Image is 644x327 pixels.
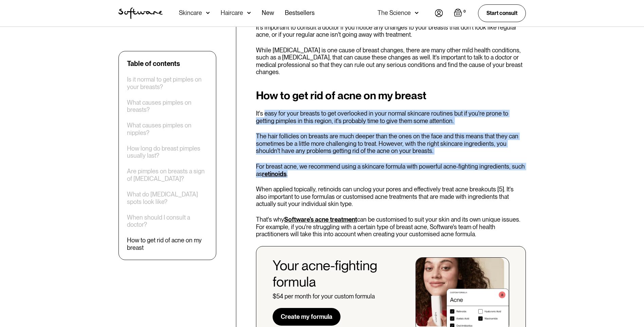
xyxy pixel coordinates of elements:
[256,24,526,38] p: It's important to consult a doctor if you notice any changes to your breasts that don't look like...
[415,10,419,16] img: arrow down
[221,10,243,16] div: Haircare
[127,145,208,159] a: How long do breast pimples usually last?
[256,133,526,155] p: The hair follicles on breasts are much deeper than the ones on the face and this means that they ...
[256,163,526,177] p: For breast acne, we recommend using a skincare formula with powerful acne-fighting ingredients, s...
[127,99,208,114] a: What causes pimples on breasts?
[247,10,251,16] img: arrow down
[454,8,467,18] a: Open empty cart
[179,10,202,16] div: Skincare
[206,10,210,16] img: arrow down
[273,293,375,300] div: $54 per month for your custom formula
[273,257,405,290] div: Your acne-fighting formula
[127,168,208,182] a: Are pimples on breasts a sign of [MEDICAL_DATA]?
[127,59,180,68] div: Table of contents
[127,76,208,90] a: Is it normal to get pimples on your breasts?
[378,10,411,16] div: The Science
[127,214,208,228] a: When should I consult a doctor?
[284,216,357,223] a: Software's acne treatment
[118,7,163,19] a: home
[118,7,163,19] img: Software Logo
[462,8,467,15] div: 0
[256,186,526,208] p: When applied topically, retinoids can unclog your pores and effectively treat acne breakouts [5]....
[127,237,208,251] a: How to get rid of acne on my breast
[256,89,526,102] h2: How to get rid of acne on my breast
[478,4,526,22] a: Start consult
[256,110,526,124] p: It's easy for your breasts to get overlooked in your normal skincare routines but if you're prone...
[262,170,287,177] a: retinoids
[273,308,341,326] a: Create my formula
[127,191,208,205] a: What do [MEDICAL_DATA] spots look like?
[127,122,208,136] a: What causes pimples on nipples?
[256,216,526,238] p: That's why can be customised to suit your skin and its own unique issues. For example, if you're ...
[256,47,526,76] p: While [MEDICAL_DATA] is one cause of breast changes, there are many other mild health conditions,...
